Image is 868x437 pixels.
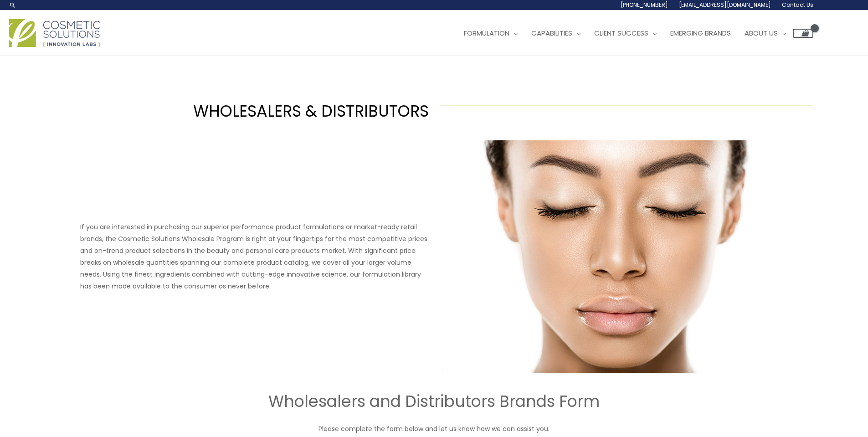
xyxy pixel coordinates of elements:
[450,20,813,47] nav: Site Navigation
[9,19,100,47] img: Cosmetic Solutions Logo
[663,20,738,47] a: Emerging Brands
[80,221,428,292] p: If you are interested in purchasing our superior performance product formulations or market-ready...
[524,20,587,47] a: Capabilities
[738,20,793,47] a: About Us
[670,28,731,38] span: Emerging Brands
[745,28,778,38] span: About Us
[9,1,16,9] a: Search icon link
[464,28,509,38] span: Formulation
[161,391,708,412] h2: Wholesalers and Distributors Brands Form
[679,1,771,9] span: [EMAIL_ADDRESS][DOMAIN_NAME]
[56,100,429,122] h1: WHOLESALERS & DISTRIBUTORS
[457,20,524,47] a: Formulation
[594,28,648,38] span: Client Success
[793,29,813,38] a: View Shopping Cart, empty
[621,1,668,9] span: [PHONE_NUMBER]
[587,20,663,47] a: Client Success
[161,423,708,435] p: Please complete the form below and let us know how we can assist you.
[531,28,572,38] span: Capabilities
[440,140,788,373] img: Wholesale Customer Type Image
[782,1,813,9] span: Contact Us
